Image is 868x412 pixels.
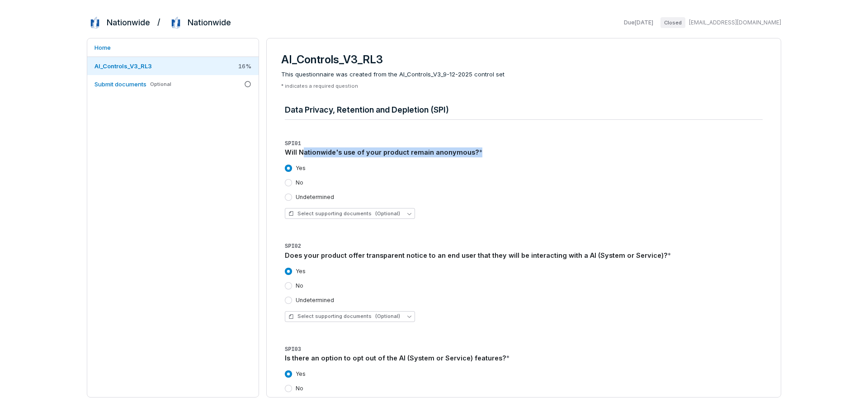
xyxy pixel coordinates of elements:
[285,147,763,157] div: Will Nationwide's use of your product remain anonymous?
[285,251,763,260] div: Does your product offer transparent notice to an end user that they will be interacting with a AI...
[94,81,146,88] span: Submit documents
[107,17,150,28] h2: Nationwide
[285,353,763,363] div: Is there an option to opt out of the AI (System or Service) features?
[288,210,400,217] span: Select supporting documents
[285,104,763,116] h4: Data Privacy, Retention and Depletion (SPI)
[375,210,400,217] span: (Optional)
[150,81,171,88] span: Optional
[285,346,301,353] span: SPI03
[375,313,400,320] span: (Optional)
[87,38,259,57] a: Home
[238,62,251,70] span: 16 %
[285,141,301,147] span: SPI01
[87,57,259,75] a: AI_Controls_V3_RL316%
[94,62,152,70] span: AI_Controls_V3_RL3
[281,83,766,90] p: * indicates a required question
[660,17,685,28] span: Closed
[281,70,766,79] span: This questionnaire was created from the AI_Controls_V3_9-12-2025 control set
[296,194,334,201] label: Undetermined
[288,313,400,320] span: Select supporting documents
[157,14,160,28] h2: /
[689,19,781,26] span: [EMAIL_ADDRESS][DOMAIN_NAME]
[296,282,303,289] label: No
[188,17,231,28] h2: Nationwide
[296,385,303,392] label: No
[296,165,306,172] label: Yes
[296,297,334,304] label: Undetermined
[281,53,766,66] h3: AI_Controls_V3_RL3
[296,179,303,186] label: No
[624,19,653,26] span: Due [DATE]
[296,268,306,275] label: Yes
[296,370,306,378] label: Yes
[87,75,259,93] a: Submit documentsOptional
[285,243,301,250] span: SPI02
